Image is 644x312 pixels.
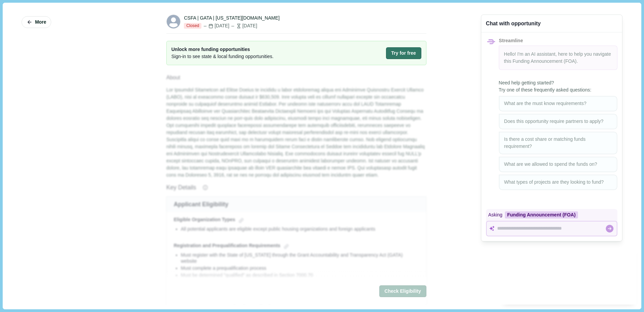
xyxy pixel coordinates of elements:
[499,38,523,43] span: Streamline
[184,15,280,22] div: CSFA | GATA | [US_STATE][DOMAIN_NAME]
[203,22,229,29] div: [DATE]
[171,46,274,53] span: Unlock more funding opportunities
[167,15,180,28] svg: avatar
[499,79,617,94] span: Need help getting started? Try one of these frequently asked questions:
[486,209,617,221] div: Asking
[35,19,46,25] span: More
[22,16,51,28] button: More
[230,22,257,29] div: [DATE]
[386,47,421,59] button: Try for free
[379,286,426,297] button: Check Eligibility
[486,20,541,27] div: Chat with opportunity
[513,58,577,64] span: Funding Announcement (FOA)
[171,53,274,60] span: Sign-in to see state & local funding opportunities.
[505,211,578,218] div: Funding Announcement (FOA)
[504,51,611,64] span: Hello! I'm an AI assistant, here to help you navigate this .
[184,23,201,29] span: Closed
